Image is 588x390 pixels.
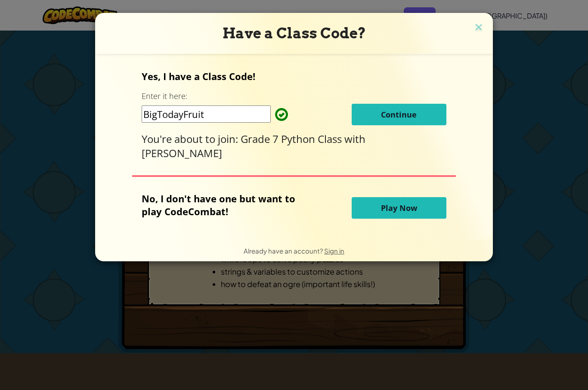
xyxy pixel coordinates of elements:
[142,91,187,102] label: Enter it here:
[381,109,417,120] span: Continue
[142,146,222,160] span: [PERSON_NAME]
[473,22,484,34] img: close icon
[324,247,344,255] a: Sign in
[381,203,417,213] span: Play Now
[142,132,241,146] span: You're about to join:
[142,192,308,218] p: No, I don't have one but want to play CodeCombat!
[352,197,446,219] button: Play Now
[244,247,324,255] span: Already have an account?
[344,132,365,146] span: with
[223,25,366,42] span: Have a Class Code?
[352,104,446,125] button: Continue
[142,70,446,83] p: Yes, I have a Class Code!
[241,132,344,146] span: Grade 7 Python Class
